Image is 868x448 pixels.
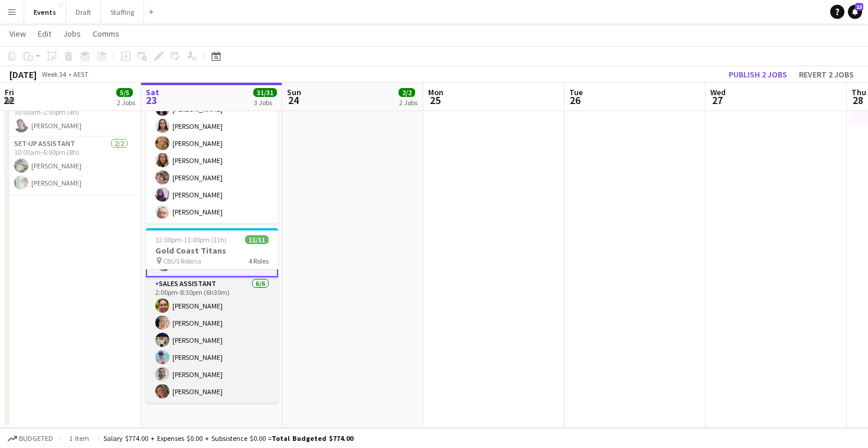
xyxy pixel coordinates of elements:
span: CBUS Robina [163,257,201,265]
a: Comms [88,26,124,41]
span: Sat [146,87,159,98]
span: Fri [5,87,14,98]
span: Week 34 [39,70,68,79]
a: 13 [848,5,862,19]
span: 25 [426,93,443,107]
span: Tue [569,87,583,98]
a: View [5,26,31,41]
span: Edit [38,28,51,39]
app-job-card: 12:00pm-11:00pm (11h)11/11Gold Coast Titans CBUS Robina4 Roles[PERSON_NAME][PERSON_NAME][PERSON_N... [146,228,278,403]
h3: Gold Coast Titans [146,245,278,256]
span: 2/2 [399,88,415,97]
span: 28 [850,93,866,107]
span: Total Budgeted $774.00 [272,434,353,443]
div: AEST [73,70,89,79]
span: 26 [567,93,583,107]
app-job-card: 10:00am-6:00pm (8h)3/3Hot Wheels [GEOGRAPHIC_DATA]2 RolesSet-up Assistant1/110:00am-2:00pm (4h)[P... [5,56,137,194]
span: Wed [710,87,726,98]
div: 3 Jobs [254,98,276,107]
app-card-role: Sales Assistant6/62:00pm-8:30pm (6h30m)[PERSON_NAME][PERSON_NAME][PERSON_NAME][PERSON_NAME][PERSO... [146,277,278,403]
button: Revert 2 jobs [794,67,859,82]
div: [DATE] [9,69,37,80]
span: 12:00pm-11:00pm (11h) [155,235,227,244]
app-card-role: Set-up Assistant1/110:00am-2:00pm (4h)[PERSON_NAME] [5,97,137,137]
button: Budgeted [6,432,55,445]
span: 24 [285,93,301,107]
span: Comms [93,28,119,39]
div: 2 Jobs [399,98,417,107]
a: Edit [33,26,56,41]
button: Publish 2 jobs [724,67,792,82]
span: Jobs [63,28,81,39]
a: Jobs [58,26,86,41]
span: 27 [709,93,726,107]
span: 13 [855,3,863,11]
span: Mon [428,87,443,98]
span: 5/5 [116,88,133,97]
span: 22 [3,93,14,107]
button: Events [24,1,66,24]
span: Budgeted [19,434,53,443]
app-card-role: Sales Assistant7/74:00pm-11:00pm (7h)[PERSON_NAME][PERSON_NAME][PERSON_NAME][PERSON_NAME][PERSON_... [146,80,278,223]
span: View [9,28,26,39]
span: 31/31 [253,88,277,97]
span: 23 [144,93,159,107]
span: 4 Roles [249,257,269,265]
div: 2 Jobs [117,98,135,107]
span: Sun [287,87,301,98]
button: Draft [66,1,101,24]
span: Thu [851,87,866,98]
span: 11/11 [245,235,269,244]
span: 1 item [65,434,93,443]
app-job-card: In progress9:00am-12:00am (15h) (Sun)17/17[PERSON_NAME] River Stage8 RolesOutlet Supervisor1/13:0... [146,48,278,223]
button: Staffing [101,1,144,24]
app-card-role: Set-up Assistant2/210:00am-6:00pm (8h)[PERSON_NAME][PERSON_NAME] [5,137,137,194]
div: Salary $774.00 + Expenses $0.00 + Subsistence $0.00 = [103,434,353,443]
